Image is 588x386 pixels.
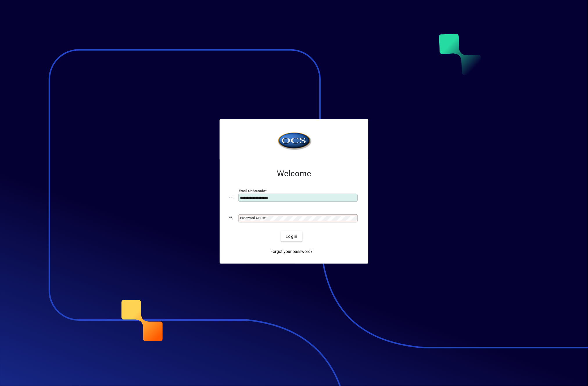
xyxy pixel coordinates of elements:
span: Login [286,233,297,240]
button: Login [281,231,302,242]
span: Forgot your password? [271,249,313,255]
h2: Welcome [229,169,359,179]
a: Forgot your password? [268,246,315,257]
mat-label: Password or Pin [240,216,265,220]
mat-label: Email or Barcode [239,189,265,193]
